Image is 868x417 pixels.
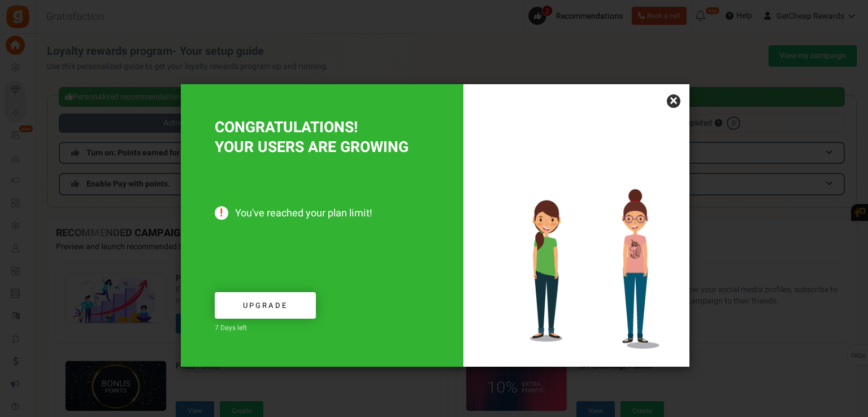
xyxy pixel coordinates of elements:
img: Increased users [463,141,689,367]
span: 7 Days left [215,323,247,333]
span: CONGRATULATIONS! YOUR USERS ARE GROWING [215,116,409,158]
a: Upgrade [215,292,316,319]
a: × [667,94,680,108]
span: Upgrade [243,300,288,311]
span: You've reached your plan limit! [215,207,429,220]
